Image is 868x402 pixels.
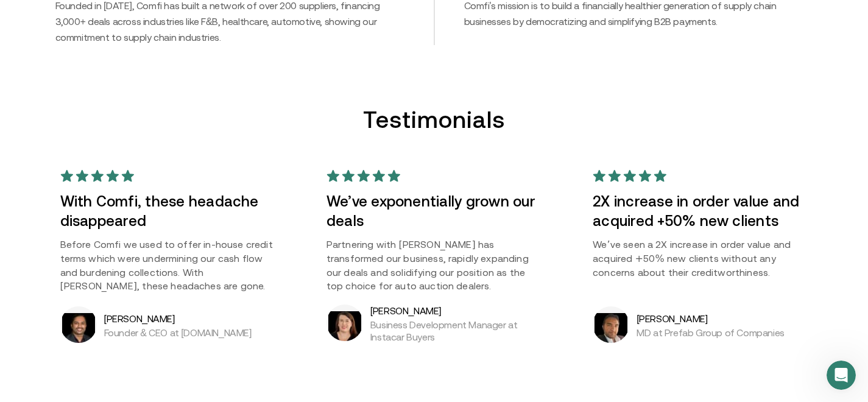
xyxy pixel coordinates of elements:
img: Arif Shahzad Butt [595,313,627,343]
h3: We’ve exponentially grown our deals [326,192,542,230]
img: Kara Pearse [328,311,361,341]
p: Founder & CEO at [DOMAIN_NAME] [104,326,252,339]
iframe: Intercom live chat [827,361,856,390]
h5: [PERSON_NAME] [637,311,785,326]
img: Bibin Varghese [62,313,95,343]
p: Business Development Manager at Instacar Buyers [370,319,542,343]
p: MD at Prefab Group of Companies [637,326,785,339]
h5: [PERSON_NAME] [370,303,542,319]
h2: Testimonials [363,106,504,133]
p: Partnering with [PERSON_NAME] has transformed our business, rapidly expanding our deals and solid... [326,238,542,294]
h3: 2X increase in order value and acquired +50% new clients [593,192,808,230]
p: Before Comfi we used to offer in-house credit terms which were undermining our cash flow and burd... [60,238,275,294]
h5: [PERSON_NAME] [104,311,252,326]
p: We’ve seen a 2X increase in order value and acquired +50% new clients without any concerns about ... [593,238,808,280]
h3: With Comfi, these headache disappeared [60,192,275,230]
